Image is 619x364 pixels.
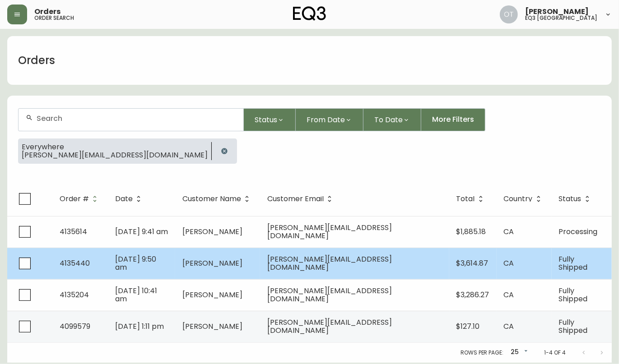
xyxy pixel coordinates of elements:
img: logo [293,6,326,21]
span: [PERSON_NAME] [182,290,242,300]
span: 4135204 [60,290,89,300]
p: 1-4 of 4 [544,349,566,357]
span: [DATE] 9:41 am [115,226,168,237]
span: Date [115,196,133,202]
span: [PERSON_NAME] [182,321,242,332]
span: [PERSON_NAME][EMAIL_ADDRESS][DOMAIN_NAME] [267,254,392,272]
span: Total [456,195,487,203]
span: Country [504,195,545,203]
span: More Filters [432,115,474,124]
button: From Date [296,108,363,131]
span: Customer Email [267,195,335,203]
span: Fully Shipped [559,286,588,304]
span: Customer Name [182,196,241,202]
span: [PERSON_NAME] [182,258,242,268]
span: [DATE] 1:11 pm [115,321,164,332]
span: CA [504,226,514,237]
span: To Date [374,114,403,125]
h1: Orders [18,53,55,68]
img: 5d4d18d254ded55077432b49c4cb2919 [500,5,518,23]
span: Customer Name [182,195,253,203]
span: $1,885.18 [456,226,486,237]
h5: eq3 [GEOGRAPHIC_DATA] [525,15,597,21]
span: Everywhere [22,143,208,151]
span: $127.10 [456,321,480,332]
span: CA [504,321,514,332]
button: To Date [363,108,421,131]
span: Processing [559,226,598,237]
span: [PERSON_NAME] [525,8,589,15]
span: [PERSON_NAME][EMAIL_ADDRESS][DOMAIN_NAME] [267,286,392,304]
input: Search [37,114,236,123]
span: Country [504,196,533,202]
h5: order search [34,15,74,21]
span: CA [504,258,514,268]
span: Status [559,196,582,202]
span: Orders [34,8,61,15]
div: 25 [507,345,530,360]
span: Total [456,196,475,202]
span: From Date [307,114,345,125]
p: Rows per page: [461,349,503,357]
span: Order # [60,195,101,203]
span: [PERSON_NAME][EMAIL_ADDRESS][DOMAIN_NAME] [22,151,208,159]
span: 4099579 [60,321,90,332]
span: [PERSON_NAME] [182,226,242,237]
span: Order # [60,196,89,202]
span: Customer Email [267,196,324,202]
span: [DATE] 9:50 am [115,254,156,272]
span: Fully Shipped [559,317,588,336]
span: 4135440 [60,258,90,268]
span: [DATE] 10:41 am [115,286,157,304]
button: Status [244,108,296,131]
span: [PERSON_NAME][EMAIL_ADDRESS][DOMAIN_NAME] [267,317,392,336]
span: $3,286.27 [456,290,489,300]
span: $3,614.87 [456,258,489,268]
span: 4135614 [60,226,87,237]
span: [PERSON_NAME][EMAIL_ADDRESS][DOMAIN_NAME] [267,222,392,241]
span: CA [504,290,514,300]
span: Status [559,195,593,203]
span: Status [255,114,277,125]
button: More Filters [421,108,485,131]
span: Fully Shipped [559,254,588,272]
span: Date [115,195,144,203]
